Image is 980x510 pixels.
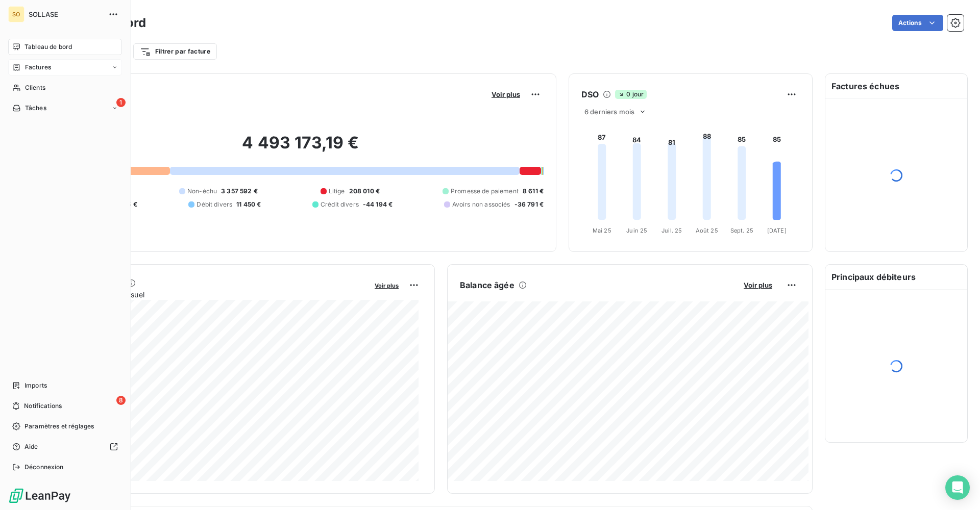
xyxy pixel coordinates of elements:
[221,187,258,196] span: 3 357 592 €
[696,227,718,234] tspan: Août 25
[24,442,38,451] span: Aide
[825,265,967,289] h6: Principaux débiteurs
[236,200,261,209] span: 11 450 €
[187,187,217,196] span: Non-échu
[24,422,94,431] span: Paramètres et réglages
[945,475,970,500] div: Open Intercom Messenger
[744,281,772,289] span: Voir plus
[626,227,647,234] tspan: Juin 25
[363,200,393,209] span: -44 194 €
[730,227,753,234] tspan: Sept. 25
[8,488,71,504] img: Logo LeanPay
[25,63,51,72] span: Factures
[584,108,634,116] span: 6 derniers mois
[581,88,599,100] h6: DSO
[29,10,102,18] span: SOLLASE
[58,133,544,163] h2: 4 493 173,19 €
[514,200,544,209] span: -36 791 €
[615,90,647,99] span: 0 jour
[488,90,523,99] button: Voir plus
[452,200,510,209] span: Avoirs non associés
[661,227,682,234] tspan: Juil. 25
[24,463,64,472] span: Déconnexion
[523,187,544,196] span: 8 611 €
[321,200,359,209] span: Crédit divers
[375,282,399,289] span: Voir plus
[25,104,46,113] span: Tâches
[24,401,62,411] span: Notifications
[492,90,520,98] span: Voir plus
[825,74,967,98] h6: Factures échues
[741,280,775,290] button: Voir plus
[349,187,380,196] span: 208 010 €
[767,227,787,234] tspan: [DATE]
[58,289,367,300] span: Chiffre d'affaires mensuel
[133,43,217,60] button: Filtrer par facture
[116,396,126,405] span: 8
[24,381,47,390] span: Imports
[8,439,122,455] a: Aide
[8,6,24,22] div: SO
[593,227,611,234] tspan: Mai 25
[25,83,45,92] span: Clients
[460,279,514,291] h6: Balance âgée
[372,280,402,290] button: Voir plus
[892,15,943,31] button: Actions
[116,98,126,107] span: 1
[329,187,345,196] span: Litige
[197,200,232,209] span: Débit divers
[24,42,72,52] span: Tableau de bord
[451,187,519,196] span: Promesse de paiement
